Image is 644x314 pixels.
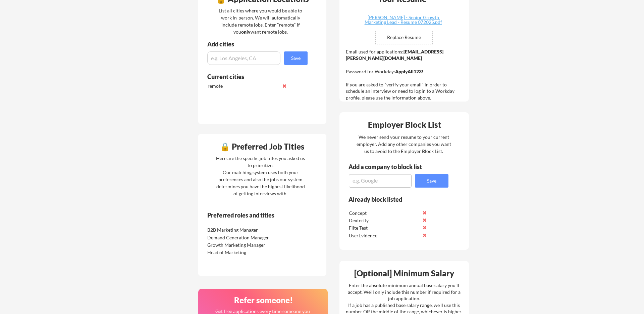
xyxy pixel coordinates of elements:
[207,41,309,47] div: Add cities
[284,51,308,65] button: Save
[349,217,420,224] div: Dexterity
[349,232,420,239] div: UserEvidence
[415,174,448,188] button: Save
[349,225,420,231] div: Flite Test
[208,83,278,89] div: remote
[207,242,278,248] div: Growth Marketing Manager
[363,15,443,26] a: [PERSON_NAME] - Senior Growth Marketing Lead - Resume 072025.pdf
[207,212,299,218] div: Preferred roles and titles
[207,51,280,65] input: e.g. Los Angeles, CA
[207,234,278,241] div: Demand Generation Manager
[395,69,423,74] strong: ApplyAll123!
[346,48,464,101] div: Email used for applications: Password for Workday: If you are asked to "verify your email" in ord...
[214,155,307,197] div: Here are the specific job titles you asked us to prioritize. Our matching system uses both your p...
[201,296,326,304] div: Refer someone!
[207,249,278,256] div: Head of Marketing
[346,49,443,61] strong: [EMAIL_ADDRESS][PERSON_NAME][DOMAIN_NAME]
[342,121,467,129] div: Employer Block List
[348,196,439,202] div: Already block listed
[241,29,251,35] strong: only
[214,7,307,35] div: List all cities where you would be able to work in-person. We will automatically include remote j...
[356,133,451,155] div: We never send your resume to your current employer. Add any other companies you want us to avoid ...
[363,15,443,25] div: [PERSON_NAME] - Senior Growth Marketing Lead - Resume 072025.pdf
[207,74,300,80] div: Current cities
[349,210,420,217] div: Concept
[348,164,432,170] div: Add a company to block list
[342,269,467,277] div: [Optional] Minimum Salary
[200,143,325,151] div: 🔒 Preferred Job Titles
[207,227,278,233] div: B2B Marketing Manager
